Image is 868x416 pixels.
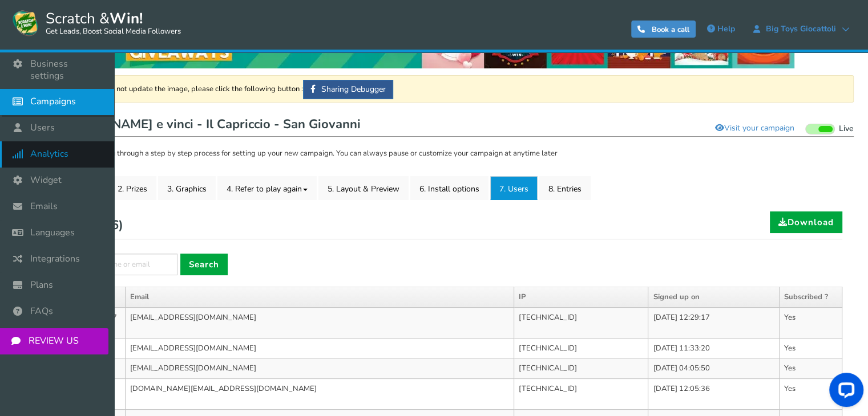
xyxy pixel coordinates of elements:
td: [EMAIL_ADDRESS][DOMAIN_NAME] [126,307,514,338]
th: IP [514,287,648,308]
td: [DATE] 12:05:36 [648,379,780,410]
th: Signed up on [648,287,780,308]
a: Book a call [631,21,696,38]
span: Big Toys Giocattoli [760,25,842,34]
td: Yes [780,358,842,379]
h1: [PERSON_NAME] e vinci - Il Capriccio - San Giovanni [50,114,854,137]
th: Email [126,287,514,308]
iframe: LiveChat chat widget [820,368,868,416]
td: [DATE] 12:29:17 [648,307,780,338]
span: Campaigns [30,96,76,108]
td: Yes [780,338,842,358]
td: [TECHNICAL_ID] [514,379,648,410]
td: [TECHNICAL_ID] [514,358,648,379]
td: [EMAIL_ADDRESS][DOMAIN_NAME] [126,358,514,379]
input: Search by name or email [62,254,177,275]
div: If Facebook does not update the image, please click the following button : [50,75,854,103]
td: [DATE] 11:33:20 [648,338,780,358]
a: 7. Users [490,176,538,200]
p: Cool. Let's take you through a step by step process for setting up your new campaign. You can alw... [50,148,854,160]
span: Book a call [652,25,689,35]
a: 8. Entries [539,176,591,200]
span: REVIEW US [29,335,79,347]
span: Analytics [30,148,68,160]
td: [EMAIL_ADDRESS][DOMAIN_NAME] [126,338,514,358]
th: Subscribed ? [780,287,842,308]
td: Yes [780,307,842,338]
span: Integrations [30,253,80,265]
a: 5. Layout & Preview [318,176,409,200]
span: Languages [30,227,75,239]
span: Business settings [30,58,103,82]
a: Scratch &Win! Get Leads, Boost Social Media Followers [11,9,181,37]
strong: Win! [110,9,143,28]
small: Get Leads, Boost Social Media Followers [46,27,181,36]
a: Download [770,211,842,233]
a: Sharing Debugger [303,80,393,99]
a: 3. Graphics [158,176,216,200]
span: Scratch & [40,9,181,37]
a: 4. Refer to play again [217,176,317,200]
a: 2. Prizes [108,176,156,200]
td: [DOMAIN_NAME][EMAIL_ADDRESS][DOMAIN_NAME] [126,379,514,410]
span: Emails [30,201,58,213]
span: Live [839,124,854,134]
span: Plans [30,279,53,291]
a: 6. Install options [410,176,488,200]
a: Visit your campaign [708,119,802,138]
td: [TECHNICAL_ID] [514,307,648,338]
span: Widget [30,174,62,186]
span: FAQs [30,305,53,317]
img: Scratch and Win [11,9,40,37]
td: [DATE] 04:05:50 [648,358,780,379]
span: Help [717,23,735,34]
td: [TECHNICAL_ID] [514,338,648,358]
a: Search [180,254,228,275]
span: Users [30,122,55,134]
a: Help [701,20,741,38]
td: Yes [780,379,842,410]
